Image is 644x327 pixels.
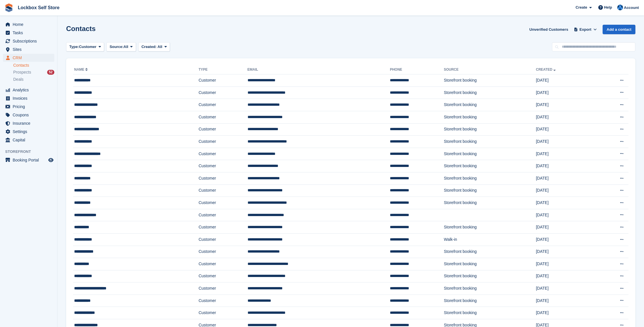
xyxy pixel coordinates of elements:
[199,221,248,234] td: Customer
[624,5,639,11] span: Account
[199,160,248,172] td: Customer
[444,172,536,184] td: Storefront booking
[199,172,248,184] td: Customer
[199,209,248,221] td: Customer
[13,76,54,82] a: Deals
[444,270,536,282] td: Storefront booking
[580,27,591,32] span: Export
[536,282,595,295] td: [DATE]
[3,136,54,144] a: menu
[199,246,248,258] td: Customer
[536,233,595,246] td: [DATE]
[13,156,47,164] span: Booking Portal
[5,3,13,12] img: stora-icon-8386f47178a22dfd0bd8f6a31ec36ba5ce8667c1dd55bd0f319d3a0aa187defe.svg
[79,44,97,50] span: Customer
[13,94,47,102] span: Invoices
[536,197,595,209] td: [DATE]
[527,25,570,34] a: Unverified Customers
[13,77,24,82] span: Deals
[13,37,47,45] span: Subscriptions
[444,233,536,246] td: Walk-in
[536,221,595,234] td: [DATE]
[248,65,390,74] th: Email
[199,258,248,270] td: Customer
[617,5,623,10] img: Naomi Davies
[66,25,96,32] h1: Contacts
[13,20,47,28] span: Home
[3,94,54,102] a: menu
[536,111,595,123] td: [DATE]
[3,103,54,111] a: menu
[536,258,595,270] td: [DATE]
[3,111,54,119] a: menu
[536,99,595,111] td: [DATE]
[13,111,47,119] span: Coupons
[444,111,536,123] td: Storefront booking
[106,42,136,52] button: Source: All
[124,44,129,50] span: All
[444,136,536,148] td: Storefront booking
[199,111,248,123] td: Customer
[141,45,157,49] span: Created:
[199,184,248,197] td: Customer
[536,246,595,258] td: [DATE]
[199,233,248,246] td: Customer
[13,119,47,127] span: Insurance
[13,103,47,111] span: Pricing
[13,45,47,53] span: Sites
[47,70,54,75] div: 52
[444,258,536,270] td: Storefront booking
[138,42,170,52] button: Created: All
[199,136,248,148] td: Customer
[444,65,536,74] th: Source
[13,70,31,75] span: Prospects
[13,63,54,68] a: Contacts
[536,295,595,307] td: [DATE]
[536,160,595,172] td: [DATE]
[66,42,104,52] button: Type: Customer
[199,282,248,295] td: Customer
[199,65,248,74] th: Type
[69,44,79,50] span: Type:
[444,123,536,136] td: Storefront booking
[536,86,595,99] td: [DATE]
[3,156,54,164] a: menu
[199,99,248,111] td: Customer
[444,160,536,172] td: Storefront booking
[576,5,587,10] span: Create
[199,197,248,209] td: Customer
[536,148,595,160] td: [DATE]
[573,25,598,34] button: Export
[47,157,54,163] a: Preview store
[536,209,595,221] td: [DATE]
[444,148,536,160] td: Storefront booking
[536,172,595,184] td: [DATE]
[444,282,536,295] td: Storefront booking
[444,221,536,234] td: Storefront booking
[536,68,557,72] a: Created
[199,74,248,87] td: Customer
[390,65,444,74] th: Phone
[110,44,123,50] span: Source:
[13,69,54,75] a: Prospects 52
[199,270,248,282] td: Customer
[536,74,595,87] td: [DATE]
[3,86,54,94] a: menu
[3,128,54,136] a: menu
[3,119,54,127] a: menu
[158,45,162,49] span: All
[199,295,248,307] td: Customer
[74,68,89,72] a: Name
[13,86,47,94] span: Analytics
[3,29,54,37] a: menu
[13,136,47,144] span: Capital
[444,295,536,307] td: Storefront booking
[444,246,536,258] td: Storefront booking
[444,74,536,87] td: Storefront booking
[199,148,248,160] td: Customer
[199,86,248,99] td: Customer
[199,307,248,319] td: Customer
[536,123,595,136] td: [DATE]
[16,3,62,12] a: Lockbox Self Store
[3,20,54,28] a: menu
